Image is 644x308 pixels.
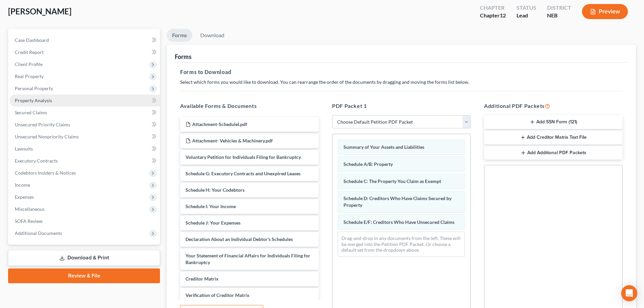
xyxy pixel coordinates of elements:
[343,178,441,184] span: Schedule C: The Property You Claim as Exempt
[167,29,192,42] a: Forms
[15,194,34,200] span: Expenses
[15,230,62,236] span: Additional Documents
[9,155,160,167] a: Executory Contracts
[8,268,160,283] a: Review & File
[484,102,623,110] h5: Additional PDF Packets
[15,37,49,43] span: Case Dashboard
[343,195,451,208] span: Schedule D: Creditors Who Have Claims Secured by Property
[332,102,471,110] h5: PDF Packet 1
[15,218,43,224] span: SOFA Review
[185,220,240,226] span: Schedule J: Your Expenses
[15,134,79,139] span: Unsecured Nonpriority Claims
[343,219,454,225] span: Schedule E/F: Creditors Who Have Unsecured Claims
[185,154,301,160] span: Voluntary Petition for Individuals Filing for Bankruptcy
[500,12,506,18] span: 12
[480,12,506,19] div: Chapter
[9,95,160,107] a: Property Analysis
[517,4,536,12] div: Status
[185,203,236,209] span: Schedule I: Your Income
[192,121,247,127] span: Attachment-ScheduleI.pdf
[192,138,273,143] span: Attachment- Vehicles & Machinery.pdf
[185,187,245,193] span: Schedule H: Your Codebtors
[338,232,465,257] div: Drag-and-drop in any documents from the left. These will be merged into the Petition PDF Packet. ...
[15,146,33,151] span: Lawsuits
[343,144,424,150] span: Summary of Your Assets and Liabilities
[582,4,628,19] button: Preview
[15,170,76,176] span: Codebtors Insiders & Notices
[9,215,160,227] a: SOFA Review
[15,61,43,67] span: Client Profile
[15,182,30,188] span: Income
[9,119,160,131] a: Unsecured Priority Claims
[180,68,623,76] h5: Forms to Download
[9,107,160,119] a: Secured Claims
[15,49,44,55] span: Credit Report
[343,161,393,167] span: Schedule A/B: Property
[180,102,319,110] h5: Available Forms & Documents
[180,79,623,85] p: Select which forms you would like to download. You can rearrange the order of the documents by dr...
[484,115,623,129] button: Add SSN Form (121)
[547,12,571,19] div: NEB
[9,143,160,155] a: Lawsuits
[484,130,623,144] button: Add Creditor Matrix Text File
[185,292,250,298] span: Verification of Creditor Matrix
[484,146,623,160] button: Add Additional PDF Packets
[195,29,230,42] a: Download
[517,12,536,19] div: Lead
[185,253,310,265] span: Your Statement of Financial Affairs for Individuals Filing for Bankruptcy
[15,85,53,91] span: Personal Property
[15,206,45,212] span: Miscellaneous
[15,122,70,127] span: Unsecured Priority Claims
[9,34,160,46] a: Case Dashboard
[8,6,71,16] span: [PERSON_NAME]
[480,4,506,12] div: Chapter
[547,4,571,12] div: District
[621,285,637,301] div: Open Intercom Messenger
[15,158,58,164] span: Executory Contracts
[9,46,160,58] a: Credit Report
[15,98,52,103] span: Property Analysis
[15,110,47,115] span: Secured Claims
[185,171,301,176] span: Schedule G: Executory Contracts and Unexpired Leases
[175,53,192,61] div: Forms
[8,250,160,266] a: Download & Print
[15,73,44,79] span: Real Property
[9,131,160,143] a: Unsecured Nonpriority Claims
[185,276,219,282] span: Creditor Matrix
[185,236,293,242] span: Declaration About an Individual Debtor's Schedules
